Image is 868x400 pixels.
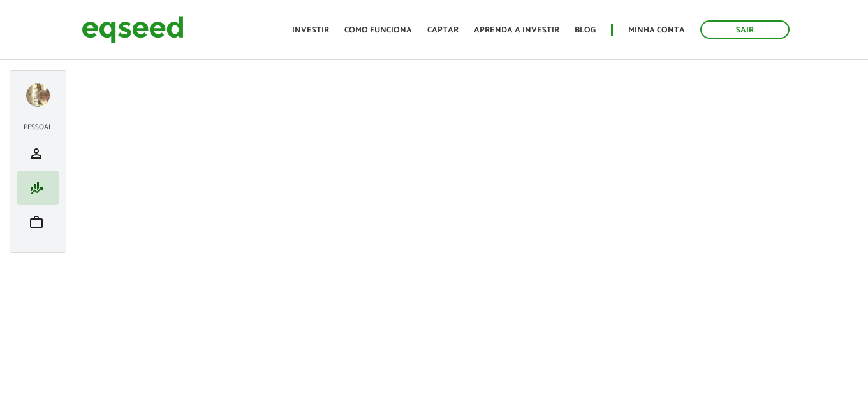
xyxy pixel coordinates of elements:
[17,171,59,205] li: Minha simulação
[82,13,184,46] img: EqSeed
[474,26,559,34] a: Aprenda a investir
[20,215,56,230] a: work
[427,26,459,34] a: Captar
[575,26,596,34] a: Blog
[20,180,56,196] a: finance_mode
[29,146,44,161] span: person
[17,205,59,239] li: Meu portfólio
[26,83,50,107] a: Expandir menu
[17,124,59,131] h2: Pessoal
[20,146,56,161] a: person
[29,180,44,196] span: finance_mode
[628,26,685,34] a: Minha conta
[292,26,329,34] a: Investir
[700,20,790,39] a: Sair
[29,215,44,230] span: work
[17,136,59,171] li: Meu perfil
[344,26,412,34] a: Como funciona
